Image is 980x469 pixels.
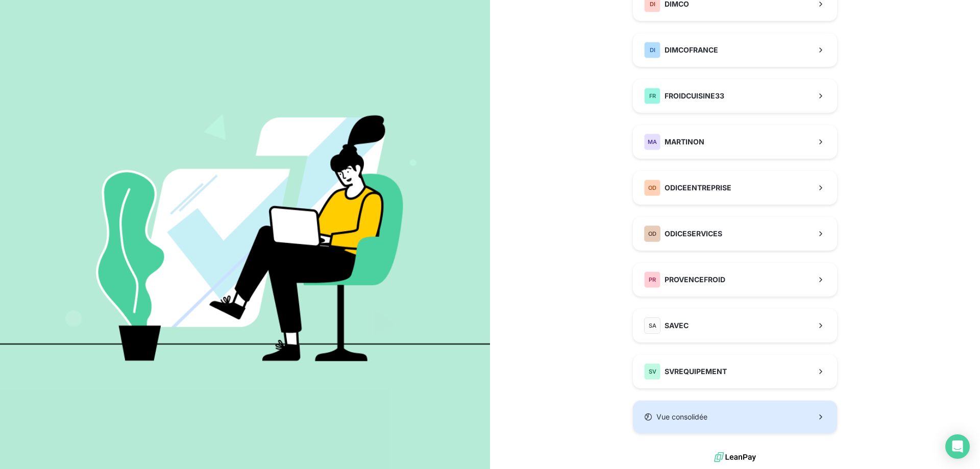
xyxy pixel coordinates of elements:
button: FRFROIDCUISINE33 [633,79,837,113]
span: Vue consolidée [656,412,707,422]
button: ODODICESERVICES [633,217,837,251]
div: OD [644,226,660,242]
span: PROVENCEFROID [665,275,725,285]
span: ODICESERVICES [665,229,722,239]
button: MAMARTINON [633,125,837,159]
div: FR [644,88,660,104]
span: FROIDCUISINE33 [665,91,724,101]
button: SASAVEC [633,309,837,342]
div: PR [644,271,660,288]
button: ODODICEENTREPRISE [633,171,837,205]
span: ODICEENTREPRISE [665,183,731,193]
button: DIDIMCOFRANCE [633,33,837,67]
img: logo [714,450,756,465]
button: Vue consolidée [633,401,837,433]
span: DIMCOFRANCE [665,45,718,55]
button: PRPROVENCEFROID [633,263,837,297]
span: SAVEC [665,320,689,331]
div: DI [644,42,660,58]
div: SV [644,363,660,380]
div: MA [644,134,660,150]
button: SVSVREQUIPEMENT [633,355,837,388]
div: SA [644,317,660,334]
div: Open Intercom Messenger [945,434,970,459]
span: MARTINON [665,137,704,147]
div: OD [644,180,660,196]
span: SVREQUIPEMENT [665,366,727,377]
